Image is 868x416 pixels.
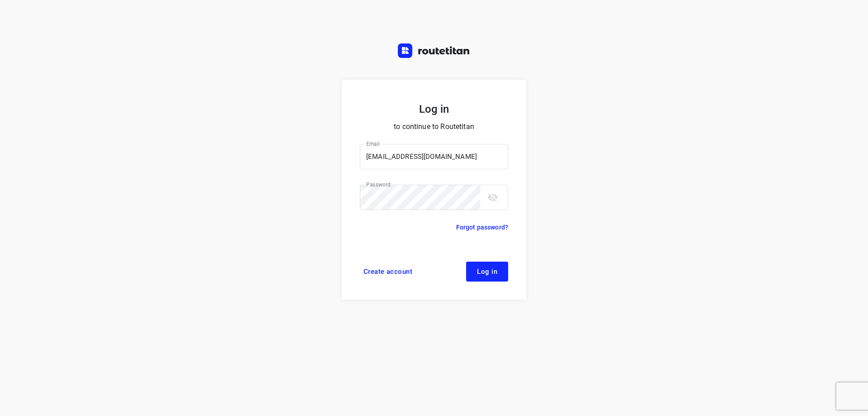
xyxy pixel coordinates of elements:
[484,188,502,206] button: toggle password visibility
[466,262,508,282] button: Log in
[360,262,416,282] a: Create account
[363,268,412,275] span: Create account
[398,43,470,60] a: Routetitan
[398,43,470,58] img: Routetitan
[360,101,508,117] h5: Log in
[456,222,508,233] a: Forgot password?
[477,268,497,275] span: Log in
[360,120,508,133] p: to continue to Routetitan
